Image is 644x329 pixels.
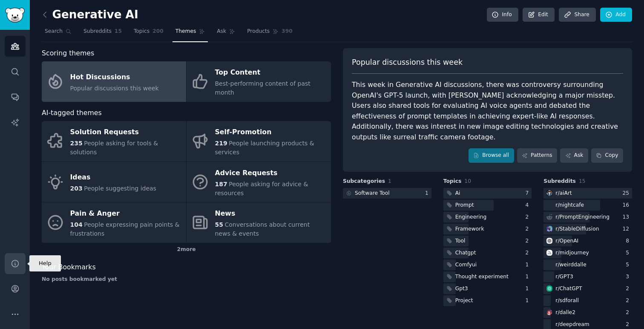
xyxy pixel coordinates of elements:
[187,61,331,102] a: Top ContentBest-performing content of past month
[455,225,484,233] div: Framework
[546,262,552,268] img: weirddalle
[543,178,576,185] span: Subreddits
[626,285,632,293] div: 2
[70,221,83,228] span: 104
[526,225,532,233] div: 2
[443,178,462,185] span: Topics
[546,286,552,291] img: ChatGPT
[443,236,532,246] a: Tool2
[487,8,518,22] a: Info
[42,108,102,118] span: AI-tagged themes
[80,25,125,42] a: Subreddits15
[546,274,552,280] img: GPT3
[343,188,431,199] a: Software Tool1
[215,66,327,80] div: Top Content
[543,212,632,222] a: r/PromptEngineering13
[215,80,310,96] span: Best-performing content of past month
[622,190,632,197] div: 25
[543,200,632,211] a: nightcafer/nightcafe16
[555,225,599,233] div: r/ StableDiffusion
[70,140,83,147] span: 235
[546,297,552,303] img: sdforall
[84,185,156,192] span: People suggesting ideas
[455,190,460,197] div: Ai
[526,273,532,281] div: 1
[42,243,331,257] div: 2 more
[443,260,532,270] a: Comfyui1
[555,249,589,257] div: r/ midjourney
[455,297,473,305] div: Project
[175,28,196,35] span: Themes
[443,224,532,234] a: Framework2
[626,237,632,245] div: 8
[70,126,182,139] div: Solution Requests
[546,250,552,256] img: midjourney
[70,185,83,192] span: 203
[42,8,138,22] h2: Generative AI
[215,221,310,237] span: Conversations about current news & events
[42,25,75,42] a: Search
[622,214,632,221] div: 13
[215,221,223,228] span: 55
[626,297,632,305] div: 2
[555,285,582,293] div: r/ ChatGPT
[215,126,327,139] div: Self-Promotion
[626,321,632,329] div: 2
[455,261,477,269] div: Comfyui
[455,273,509,281] div: Thought experiment
[526,285,532,293] div: 1
[591,148,623,163] button: Copy
[469,148,514,163] a: Browse all
[5,8,25,23] img: GummySearch logo
[526,202,532,209] div: 4
[543,248,632,258] a: midjourneyr/midjourney5
[526,214,532,221] div: 2
[555,202,584,209] div: r/ nightcafe
[626,273,632,281] div: 3
[455,249,476,257] div: Chatgpt
[543,271,632,282] a: GPT3r/GPT33
[70,85,159,92] span: Popular discussions this week
[70,140,158,156] span: People asking for tools & solutions
[134,28,149,35] span: Topics
[187,202,331,243] a: News55Conversations about current news & events
[443,295,532,306] a: Project1
[42,121,186,162] a: Solution Requests235People asking for tools & solutions
[543,188,632,199] a: aiArtr/aiArt25
[425,190,431,197] div: 1
[555,273,573,281] div: r/ GPT3
[555,321,589,329] div: r/ deepdream
[543,295,632,306] a: sdforallr/sdforall2
[152,28,164,35] span: 200
[355,190,390,197] div: Software Tool
[443,283,532,294] a: Gpt31
[543,307,632,318] a: dalle2r/dalle22
[247,28,270,35] span: Products
[546,309,552,315] img: dalle2
[523,8,555,22] a: Edit
[555,309,575,317] div: r/ dalle2
[443,271,532,282] a: Thought experiment1
[443,188,532,199] a: Ai7
[526,190,532,197] div: 7
[215,181,308,196] span: People asking for advice & resources
[555,297,579,305] div: r/ sdforall
[70,70,159,84] div: Hot Discussions
[42,262,96,273] span: Your Bookmarks
[626,249,632,257] div: 5
[70,207,182,221] div: Pain & Anger
[579,178,586,184] span: 15
[559,8,595,22] a: Share
[546,190,552,196] img: aiArt
[42,61,186,102] a: Hot DiscussionsPopular discussions this week
[560,148,588,163] a: Ask
[443,248,532,258] a: Chatgpt2
[626,309,632,317] div: 2
[217,28,226,35] span: Ask
[42,48,94,59] span: Scoring themes
[455,202,474,209] div: Prompt
[443,200,532,211] a: Prompt4
[83,28,112,35] span: Subreddits
[543,283,632,294] a: ChatGPTr/ChatGPT2
[343,178,385,185] span: Subcategories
